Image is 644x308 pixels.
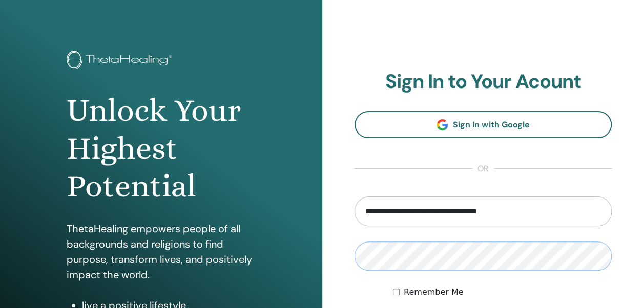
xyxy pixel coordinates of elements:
span: Sign In with Google [453,119,529,130]
label: Remember Me [404,286,464,298]
p: ThetaHealing empowers people of all backgrounds and religions to find purpose, transform lives, a... [67,221,256,282]
a: Sign In with Google [355,111,612,138]
span: or [472,163,494,175]
h2: Sign In to Your Acount [355,70,612,94]
h1: Unlock Your Highest Potential [67,92,256,206]
div: Keep me authenticated indefinitely or until I manually logout [393,286,612,298]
